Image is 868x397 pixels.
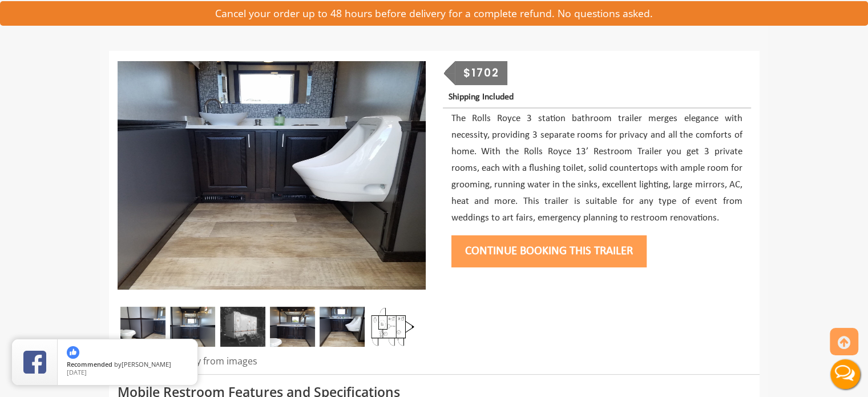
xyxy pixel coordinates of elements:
[451,235,647,267] button: Continue Booking this trailer
[449,90,750,105] p: Shipping Included
[118,355,426,374] div: Products may vary from images
[270,307,315,347] img: Zoomed out full inside view of restroom station with a stall, a mirror and a sink
[170,307,215,347] img: Zoomed out inside view of restroom station with a mirror and sink
[320,307,365,347] img: Zoomed out inside view of male restroom station with a mirror, a urinal and a sink
[67,361,188,369] span: by
[120,307,165,347] img: A close view of inside of a station with a stall, mirror and cabinets
[67,360,112,368] span: Recommended
[67,346,79,359] img: thumbs up icon
[451,111,742,226] p: The Rolls Royce 3 station bathroom trailer merges elegance with necessity, providing 3 separate r...
[23,351,46,374] img: Review Rating
[220,307,265,347] img: Side view of three station restroom trailer with three separate doors with signs
[122,360,171,368] span: [PERSON_NAME]
[455,61,507,85] div: $1702
[451,245,647,257] a: Continue Booking this trailer
[370,307,415,347] img: Floor Plan of 3 station restroom with sink and toilet
[822,351,868,397] button: Live Chat
[67,368,87,376] span: [DATE]
[118,61,426,290] img: Side view of three station restroom trailer with three separate doors with signs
